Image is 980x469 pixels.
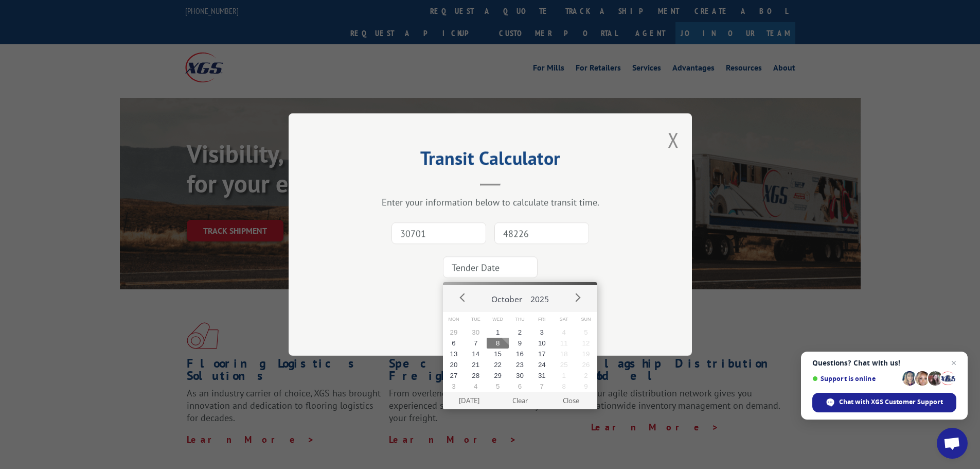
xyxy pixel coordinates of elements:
[937,428,968,459] div: Open chat
[465,312,487,327] span: Tue
[531,359,553,370] button: 24
[465,349,487,359] button: 14
[553,359,575,370] button: 25
[465,359,487,370] button: 21
[494,392,545,409] button: Clear
[553,349,575,359] button: 18
[443,381,465,392] button: 3
[443,256,538,278] input: Tender Date
[443,370,465,381] button: 27
[509,370,531,381] button: 30
[443,312,465,327] span: Mon
[465,381,487,392] button: 4
[509,349,531,359] button: 16
[531,338,553,349] button: 10
[509,312,531,327] span: Thu
[487,359,509,370] button: 22
[465,327,487,338] button: 30
[553,381,575,392] button: 8
[443,359,465,370] button: 20
[509,327,531,338] button: 2
[509,381,531,392] button: 6
[465,370,487,381] button: 28
[531,370,553,381] button: 31
[948,357,960,369] span: Close chat
[575,327,597,338] button: 5
[340,196,640,208] div: Enter your information below to calculate transit time.
[812,375,899,383] span: Support is online
[487,285,526,309] button: October
[340,151,640,170] h2: Transit Calculator
[526,285,553,309] button: 2025
[443,327,465,338] button: 29
[465,338,487,349] button: 7
[487,338,509,349] button: 8
[443,338,465,349] button: 6
[531,381,553,392] button: 7
[545,392,596,409] button: Close
[531,312,553,327] span: Fri
[443,392,494,409] button: [DATE]
[668,126,679,153] button: Close modal
[531,327,553,338] button: 3
[812,359,956,367] span: Questions? Chat with us!
[487,370,509,381] button: 29
[487,381,509,392] button: 5
[575,338,597,349] button: 12
[509,338,531,349] button: 9
[553,327,575,338] button: 4
[575,359,597,370] button: 26
[839,397,943,407] span: Chat with XGS Customer Support
[443,349,465,359] button: 13
[494,222,589,244] input: Dest. Zip
[487,312,509,327] span: Wed
[391,222,486,244] input: Origin Zip
[812,393,956,412] div: Chat with XGS Customer Support
[531,349,553,359] button: 17
[455,290,471,305] button: Prev
[487,349,509,359] button: 15
[575,312,597,327] span: Sun
[487,327,509,338] button: 1
[575,370,597,381] button: 2
[553,338,575,349] button: 11
[553,312,575,327] span: Sat
[509,359,531,370] button: 23
[569,290,585,305] button: Next
[575,349,597,359] button: 19
[553,370,575,381] button: 1
[575,381,597,392] button: 9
